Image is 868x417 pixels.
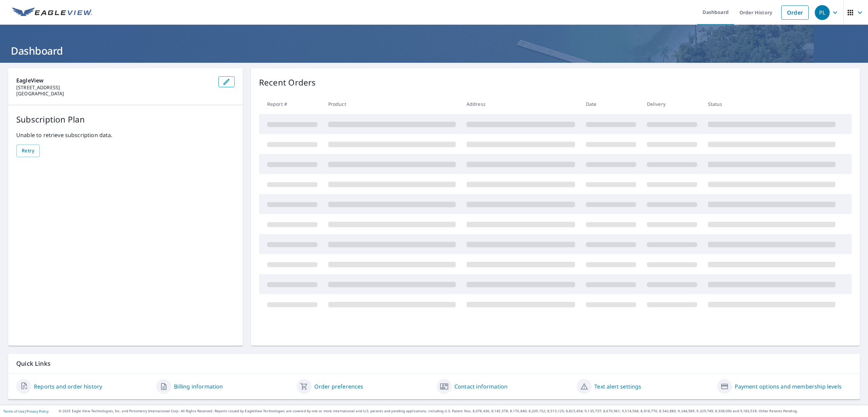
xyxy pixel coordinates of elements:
[34,382,102,391] a: Reports and order history
[314,382,363,391] a: Order preferences
[26,409,48,414] a: Privacy Policy
[703,94,841,114] th: Status
[594,382,641,391] a: Text alert settings
[16,76,213,84] p: EagleView
[16,91,213,97] p: [GEOGRAPHIC_DATA]
[3,409,48,413] p: |
[22,147,34,155] span: Retry
[781,5,809,20] a: Order
[461,94,580,114] th: Address
[12,7,92,18] img: EV Logo
[174,382,223,391] a: Billing information
[323,94,461,114] th: Product
[735,382,842,391] a: Payment options and membership levels
[454,382,508,391] a: Contact information
[580,94,642,114] th: Date
[8,44,860,58] h1: Dashboard
[16,113,235,126] p: Subscription Plan
[16,131,235,139] p: Unable to retrieve subscription data.
[642,94,703,114] th: Delivery
[3,409,24,414] a: Terms of Use
[259,94,323,114] th: Report #
[16,84,213,91] p: [STREET_ADDRESS]
[16,145,40,157] button: Retry
[815,5,830,20] div: PL
[16,359,852,368] p: Quick Links
[259,76,316,89] p: Recent Orders
[59,409,865,414] p: © 2025 Eagle View Technologies, Inc. and Pictometry International Corp. All Rights Reserved. Repo...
